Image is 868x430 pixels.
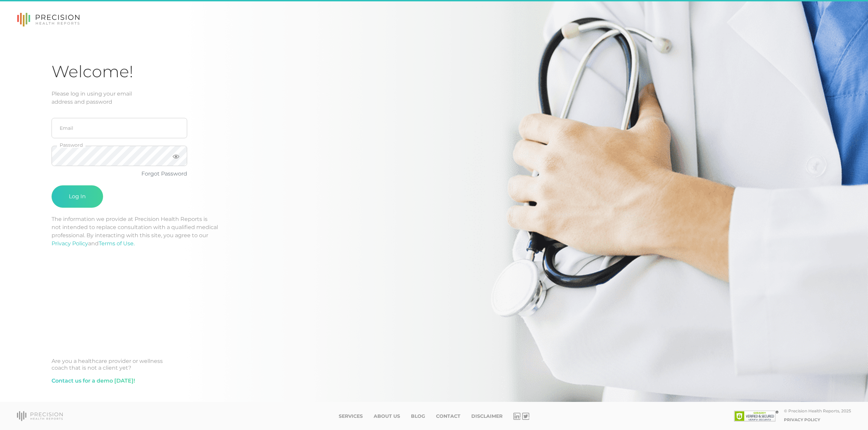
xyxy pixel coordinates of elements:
a: Terms of Use. [99,240,135,247]
img: SSL site seal - click to verify [734,411,778,422]
a: About Us [374,413,400,419]
h1: Welcome! [52,62,816,82]
p: The information we provide at Precision Health Reports is not intended to replace consultation wi... [52,215,816,248]
a: Contact [436,413,460,419]
input: Email [52,118,187,138]
div: Please log in using your email address and password [52,90,816,106]
button: Log In [52,185,103,208]
a: Forgot Password [141,170,187,177]
div: Are you a healthcare provider or wellness coach that is not a client yet? [52,358,816,371]
a: Contact us for a demo [DATE]! [52,377,135,385]
a: Services [339,413,363,419]
a: Blog [411,413,425,419]
div: © Precision Health Reports, 2025 [784,408,851,413]
a: Privacy Policy [52,240,88,247]
a: Privacy Policy [784,417,820,422]
a: Disclaimer [471,413,502,419]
